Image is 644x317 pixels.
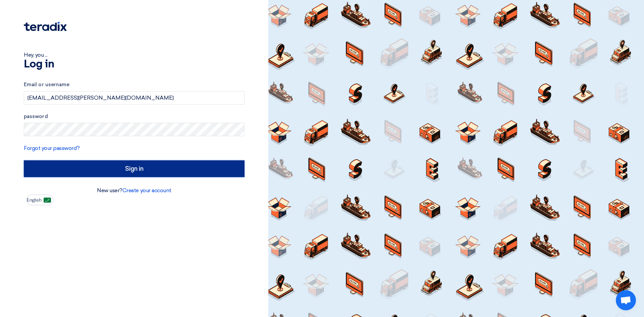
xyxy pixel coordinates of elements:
[44,198,51,203] img: ar-AR.png
[24,91,245,105] input: Enter your business email or username
[24,22,67,31] img: Teradix logo
[24,145,80,151] a: Forgot your password?
[616,290,636,310] div: Open chat
[26,195,53,205] button: English
[24,59,54,70] font: Log in
[27,197,42,203] font: English
[24,82,69,88] font: Email or username
[24,160,245,177] input: Sign in
[24,52,47,58] font: Hey, you ...
[122,187,171,194] a: Create your account
[24,113,48,119] font: password
[97,187,122,194] font: New user?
